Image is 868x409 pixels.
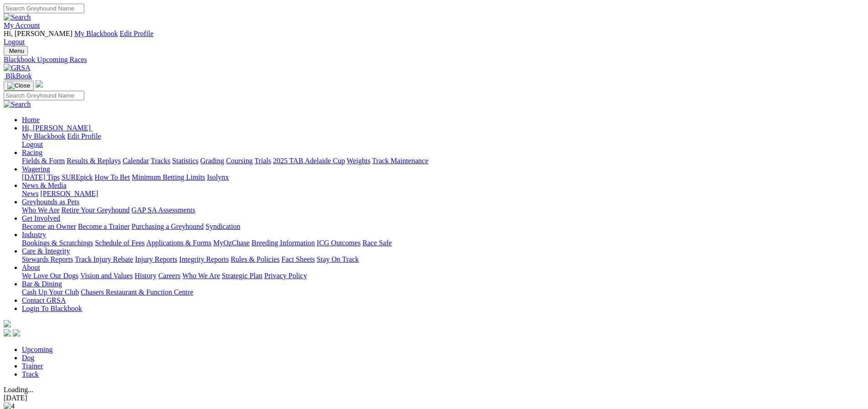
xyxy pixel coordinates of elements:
img: GRSA [4,64,31,72]
a: Wagering [22,165,50,173]
img: logo-grsa-white.png [4,320,11,327]
a: Get Involved [22,214,60,222]
span: Hi, [PERSON_NAME] [4,30,72,37]
a: Tracks [151,157,170,165]
a: Logout [22,140,43,148]
a: Isolynx [207,173,229,181]
img: Search [4,13,31,21]
a: We Love Our Dogs [22,272,78,280]
a: My Account [4,21,40,29]
a: Vision and Values [80,272,133,280]
span: Menu [9,47,24,54]
a: Bar & Dining [22,280,62,288]
div: About [22,272,864,280]
a: Fact Sheets [282,255,315,263]
button: Toggle navigation [4,46,28,56]
a: Statistics [172,157,199,165]
a: Trials [254,157,271,165]
img: facebook.svg [4,329,11,337]
div: Industry [22,239,864,247]
a: Become a Trainer [78,223,130,230]
a: Track Injury Rebate [75,255,133,263]
div: Bar & Dining [22,288,864,296]
a: Privacy Policy [264,272,307,280]
a: Industry [22,231,46,238]
a: Injury Reports [135,255,177,263]
a: Careers [158,272,180,280]
a: Chasers Restaurant & Function Centre [81,288,193,296]
a: My Blackbook [22,132,66,140]
a: Greyhounds as Pets [22,198,79,206]
button: Toggle navigation [4,81,34,91]
a: ICG Outcomes [317,239,360,247]
a: Retire Your Greyhound [62,206,130,214]
a: Login To Blackbook [22,305,82,312]
a: Become an Owner [22,223,76,230]
a: Coursing [226,157,253,165]
a: GAP SA Assessments [132,206,195,214]
a: Minimum Betting Limits [132,173,205,181]
img: twitter.svg [13,329,20,337]
a: Track [22,370,39,378]
img: Search [4,100,31,109]
a: My Blackbook [74,30,118,37]
a: About [22,264,40,271]
a: Hi, [PERSON_NAME] [22,124,92,132]
a: [DATE] Tips [22,173,60,181]
a: 2025 TAB Adelaide Cup [273,157,345,165]
div: Wagering [22,173,864,181]
span: Hi, [PERSON_NAME] [22,124,91,132]
div: Hi, [PERSON_NAME] [22,132,864,149]
a: News [22,190,38,197]
a: Edit Profile [67,132,101,140]
a: News & Media [22,181,67,189]
a: Cash Up Your Club [22,288,79,296]
a: Applications & Forms [146,239,211,247]
a: Logout [4,38,25,46]
div: [DATE] [4,394,864,402]
img: Close [7,82,30,89]
a: Who We Are [182,272,220,280]
a: Syndication [205,223,240,230]
a: Racing [22,149,42,156]
a: Stewards Reports [22,255,73,263]
a: [PERSON_NAME] [40,190,98,197]
div: My Account [4,30,864,46]
a: Upcoming [22,346,53,353]
a: SUREpick [62,173,92,181]
div: Care & Integrity [22,255,864,264]
img: logo-grsa-white.png [36,80,43,88]
a: Fields & Form [22,157,65,165]
div: Racing [22,157,864,165]
a: Results & Replays [67,157,121,165]
div: News & Media [22,190,864,198]
a: Blackbook Upcoming Races [4,56,864,64]
div: Get Involved [22,223,864,231]
a: BlkBook [4,72,32,80]
a: Bookings & Scratchings [22,239,93,247]
input: Search [4,4,84,13]
a: Grading [200,157,224,165]
span: Loading... [4,386,33,393]
a: Trainer [22,362,43,370]
a: History [134,272,156,280]
a: MyOzChase [213,239,250,247]
a: Care & Integrity [22,247,70,255]
a: Track Maintenance [372,157,428,165]
a: Weights [347,157,370,165]
a: Edit Profile [120,30,154,37]
a: Purchasing a Greyhound [132,223,204,230]
a: Stay On Track [317,255,359,263]
div: Greyhounds as Pets [22,206,864,214]
a: Contact GRSA [22,296,66,304]
a: Home [22,116,40,124]
a: Rules & Policies [231,255,280,263]
a: Breeding Information [252,239,315,247]
span: BlkBook [5,72,32,80]
a: Race Safe [362,239,391,247]
a: Calendar [123,157,149,165]
a: Strategic Plan [222,272,262,280]
input: Search [4,91,84,100]
a: Integrity Reports [179,255,229,263]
